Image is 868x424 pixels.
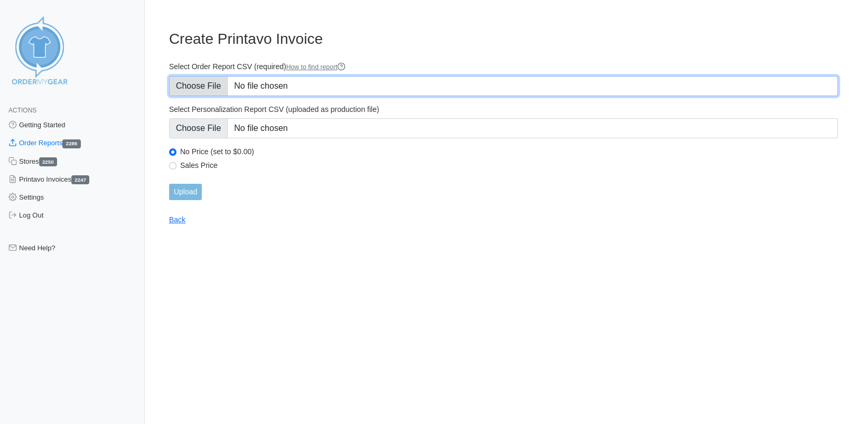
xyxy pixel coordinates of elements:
span: Actions [8,107,36,114]
a: Back [169,215,185,224]
label: Sales Price [180,161,838,170]
label: Select Personalization Report CSV (uploaded as production file) [169,105,838,114]
label: Select Order Report CSV (required) [169,62,838,72]
span: 2286 [62,139,80,148]
input: Upload [169,184,202,200]
span: 2250 [39,157,57,166]
h3: Create Printavo Invoice [169,30,838,48]
a: How to find report [286,63,346,71]
span: 2247 [71,175,89,184]
label: No Price (set to $0.00) [180,147,838,156]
